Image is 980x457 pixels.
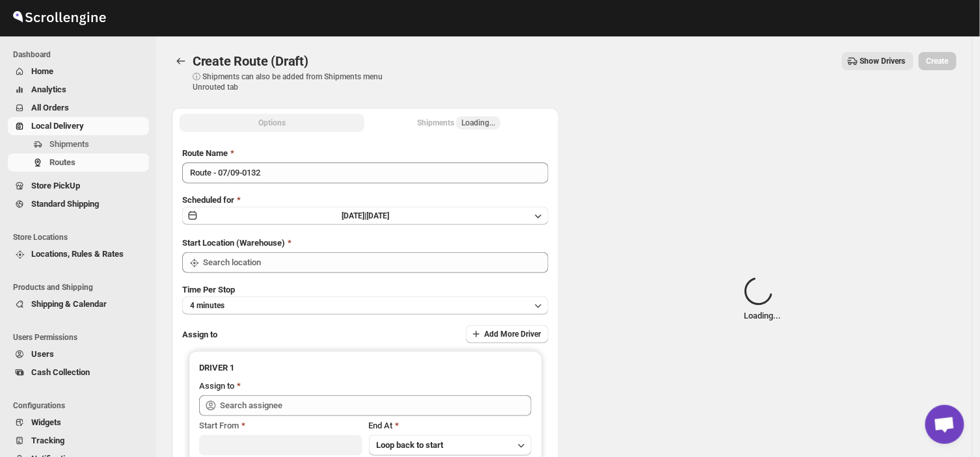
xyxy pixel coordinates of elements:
div: Shipments [417,116,500,129]
span: Users [31,349,54,359]
button: Add More Driver [466,325,549,343]
span: Shipping & Calendar [31,299,107,309]
span: Users Permissions [13,332,150,343]
span: Assign to [182,330,217,339]
button: Analytics [8,81,149,99]
span: Shipments [49,139,89,149]
span: Standard Shipping [31,199,99,209]
span: [DATE] [366,211,389,220]
span: Configurations [13,400,150,411]
button: All Orders [8,99,149,117]
input: Search assignee [220,395,532,416]
span: Home [31,66,53,76]
span: Scheduled for [182,195,234,205]
span: Store PickUp [31,181,80,190]
button: Cash Collection [8,363,149,382]
button: Shipping & Calendar [8,295,149,313]
span: Locations, Rules & Rates [31,249,124,259]
button: Home [8,62,149,81]
button: [DATE]|[DATE] [182,207,549,225]
button: Show Drivers [842,52,914,70]
input: Search location [203,252,549,273]
span: Tracking [31,436,64,445]
span: All Orders [31,103,69,112]
span: Time Per Stop [182,285,235,294]
span: [DATE] | [342,211,366,220]
span: Start Location (Warehouse) [182,238,285,248]
span: Add More Driver [484,329,541,339]
span: Dashboard [13,49,150,60]
div: End At [369,419,532,432]
button: All Route Options [180,114,364,132]
span: Loop back to start [377,440,444,450]
button: Selected Shipments [367,114,552,132]
span: Products and Shipping [13,282,150,293]
div: Open chat [925,405,964,444]
div: Loading... [744,277,782,322]
span: Analytics [31,85,66,94]
button: Widgets [8,413,149,432]
span: Store Locations [13,232,150,242]
span: 4 minutes [190,300,225,311]
span: Local Delivery [31,121,84,131]
button: 4 minutes [182,296,549,315]
button: Routes [172,52,190,70]
span: Start From [199,421,239,430]
p: ⓘ Shipments can also be added from Shipments menu Unrouted tab [193,72,398,92]
input: Eg: Bengaluru Route [182,163,549,183]
button: Shipments [8,135,149,153]
span: Options [258,118,286,128]
span: Route Name [182,148,228,158]
span: Create Route (Draft) [193,53,308,69]
span: Cash Collection [31,367,90,377]
span: Routes [49,157,75,167]
span: Widgets [31,417,61,427]
button: Tracking [8,432,149,450]
button: Loop back to start [369,435,532,456]
span: Loading... [461,118,495,128]
span: Show Drivers [860,56,906,66]
h3: DRIVER 1 [199,361,532,374]
button: Routes [8,153,149,172]
div: Assign to [199,380,234,393]
button: Users [8,345,149,363]
button: Locations, Rules & Rates [8,245,149,263]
